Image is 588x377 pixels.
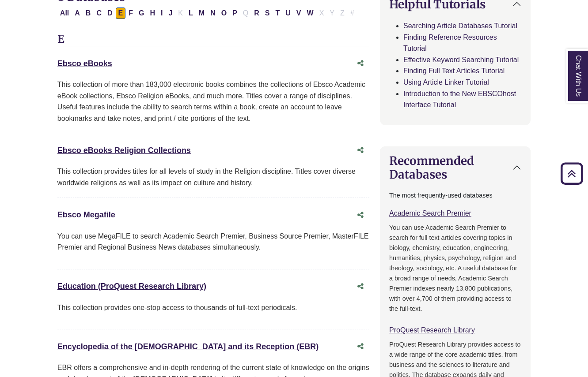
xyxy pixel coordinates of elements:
[196,7,207,19] button: Filter Results M
[304,7,316,19] button: Filter Results W
[219,7,229,19] button: Filter Results O
[294,7,304,19] button: Filter Results V
[57,33,369,46] h3: E
[251,7,262,19] button: Filter Results R
[57,282,206,291] a: Education (ProQuest Research Library)
[352,338,369,355] button: Share this database
[83,7,94,19] button: Filter Results B
[403,90,516,109] a: Introduction to the New EBSCOhost Interface Tutorial
[283,7,293,19] button: Filter Results U
[352,142,369,159] button: Share this database
[389,326,475,334] a: ProQuest Research Library
[57,166,369,188] div: This collection provides titles for all levels of study in the Religion discipline. Titles cover ...
[403,34,497,52] a: Finding Reference Resources Tutorial
[352,55,369,72] button: Share this database
[352,207,369,224] button: Share this database
[273,7,283,19] button: Filter Results T
[94,7,104,19] button: Filter Results C
[126,7,136,19] button: Filter Results F
[147,7,158,19] button: Filter Results H
[57,59,112,68] a: Ebsco eBooks
[72,7,83,19] button: Filter Results A
[186,7,196,19] button: Filter Results L
[158,7,165,19] button: Filter Results I
[403,56,519,63] a: Effective Keyword Searching Tutorial
[558,168,586,179] a: Back to Top
[380,147,530,188] button: Recommended Databases
[262,7,273,19] button: Filter Results S
[57,146,191,155] a: Ebsco eBooks Religion Collections
[403,67,505,75] a: Finding Full Text Articles Tutorial
[389,223,521,314] p: You can use Academic Search Premier to search for full text articles covering topics in biology, ...
[208,7,218,19] button: Filter Results N
[230,7,240,19] button: Filter Results P
[57,79,369,124] div: This collection of more than 183,000 electronic books combines the collections of Ebsco Academic ...
[57,9,358,16] div: Alpha-list to filter by first letter of database name
[403,22,517,30] a: Searching Article Databases Tutorial
[389,209,471,217] a: Academic Search Premier
[57,231,369,253] p: You can use MegaFILE to search Academic Search Premier, Business Source Premier, MasterFILE Premi...
[352,278,369,295] button: Share this database
[166,7,175,19] button: Filter Results J
[57,302,369,314] p: This collection provides one-stop access to thousands of full-text periodicals.
[57,342,319,351] a: Encyclopedia of the [DEMOGRAPHIC_DATA] and its Reception (EBR)
[57,210,115,219] a: Ebsco Megafile
[116,7,126,19] button: Filter Results E
[105,7,115,19] button: Filter Results D
[57,7,72,19] button: All
[403,78,489,86] a: Using Article Linker Tutorial
[136,7,147,19] button: Filter Results G
[389,190,521,201] p: The most frequently-used databases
